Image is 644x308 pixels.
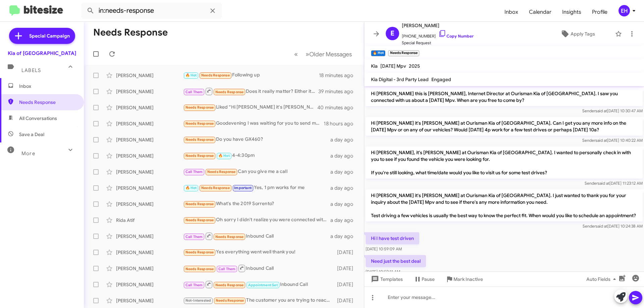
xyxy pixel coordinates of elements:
span: Needs Response [201,186,230,190]
div: [PERSON_NAME] [116,265,183,272]
span: All Conversations [19,115,57,122]
a: Special Campaign [9,28,75,44]
p: Hi I have test driven [366,232,419,244]
span: Needs Response [185,105,214,110]
div: 40 minutes ago [318,104,359,111]
div: 4-4:30pm [183,152,330,160]
span: [DATE] 10:59:09 AM [366,246,402,251]
span: Sender [DATE] 10:24:38 AM [583,224,643,229]
span: said at [596,224,607,229]
a: Insights [557,2,587,22]
button: Templates [364,273,408,285]
div: [PERSON_NAME] [116,72,183,79]
p: Hi [PERSON_NAME] it's [PERSON_NAME] at Ourisman Kia of [GEOGRAPHIC_DATA]. Can I get you any more ... [366,117,643,136]
span: Needs Response [207,170,236,174]
span: Important [234,186,252,190]
div: Yes everything went well thank you! [183,248,334,256]
div: [PERSON_NAME] [116,201,183,207]
div: [DATE] [334,297,359,304]
div: [PERSON_NAME] [116,88,183,95]
span: [DATE] Mpv [380,63,406,69]
h1: Needs Response [93,27,168,38]
span: Call Them [185,90,203,94]
div: [PERSON_NAME] [116,185,183,191]
div: Can you give me a call [183,168,330,176]
span: Needs Response [215,283,244,287]
div: [DATE] [334,249,359,256]
a: Inbox [499,2,524,22]
div: a day ago [330,185,359,191]
div: [PERSON_NAME] [116,152,183,159]
p: Hi [PERSON_NAME], it's [PERSON_NAME] at Ourisman Kia of [GEOGRAPHIC_DATA]. I wanted to personally... [366,146,643,179]
span: Profile [587,2,613,22]
div: [PERSON_NAME] [116,249,183,256]
span: Needs Response [215,90,244,94]
span: Needs Response [185,153,214,158]
span: Call Them [185,283,203,287]
button: EH [613,5,637,16]
div: [PERSON_NAME] [116,136,183,143]
div: Following up [183,71,319,79]
div: Inbound Call [183,280,334,289]
div: [PERSON_NAME] [116,104,183,111]
div: a day ago [330,136,359,143]
span: Call Them [185,170,203,174]
span: Auto Fields [586,273,619,285]
span: said at [598,181,609,186]
div: EH [619,5,630,16]
span: 🔥 Hot [218,153,230,158]
span: 🔥 Hot [185,73,197,77]
div: [PERSON_NAME] [116,169,183,175]
span: Older Messages [309,51,352,58]
span: Needs Response [185,202,214,206]
a: Calendar [524,2,557,22]
div: Oh sorry I didn't realize you were connected with [PERSON_NAME] who I was speaking to at [GEOGRAP... [183,216,330,224]
div: a day ago [330,152,359,159]
div: 39 minutes ago [318,88,359,95]
span: Sender [DATE] 10:30:47 AM [582,108,643,113]
span: Save a Deal [19,131,44,138]
button: Previous [290,47,302,61]
div: Inbound Call [183,232,330,240]
input: Search [81,3,222,19]
span: Special Campaign [29,33,70,39]
span: Inbox [19,83,76,89]
div: 18 hours ago [324,120,359,127]
div: [PERSON_NAME] [116,297,183,304]
div: 18 minutes ago [319,72,359,79]
span: Needs Response [201,73,230,77]
small: Needs Response [388,50,419,56]
span: Needs Response [185,250,214,254]
span: 2025 [409,63,420,69]
div: a day ago [330,217,359,224]
span: [PERSON_NAME] [402,21,474,29]
span: « [294,50,298,58]
button: Pause [408,273,440,285]
div: a day ago [330,201,359,207]
nav: Page navigation example [290,47,356,61]
span: [PHONE_NUMBER] [402,29,474,40]
span: Needs Response [185,218,214,222]
div: Liked “Hi [PERSON_NAME] it's [PERSON_NAME], Internet Director at Ourisman Kia of [GEOGRAPHIC_DATA... [183,104,318,111]
span: Kia [371,63,378,69]
div: Does it really matter? Either it is true or not for your dealership [183,87,318,96]
span: Labels [21,67,41,73]
span: Needs Response [185,267,214,271]
div: The customer you are trying to reach has already left the conversation. [183,297,334,304]
span: Not-Interested [185,298,211,303]
span: Needs Response [185,137,214,142]
span: » [306,50,309,58]
span: E [390,28,394,39]
div: [PERSON_NAME] [116,233,183,240]
span: Sender [DATE] 11:23:12 AM [585,181,643,186]
span: Appointment Set [248,283,278,287]
small: 🔥 Hot [371,50,385,56]
button: Apply Tags [543,28,612,40]
div: [PERSON_NAME] [116,281,183,288]
a: Copy Number [438,34,474,39]
span: Special Request [402,40,474,46]
button: Auto Fields [581,273,624,285]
